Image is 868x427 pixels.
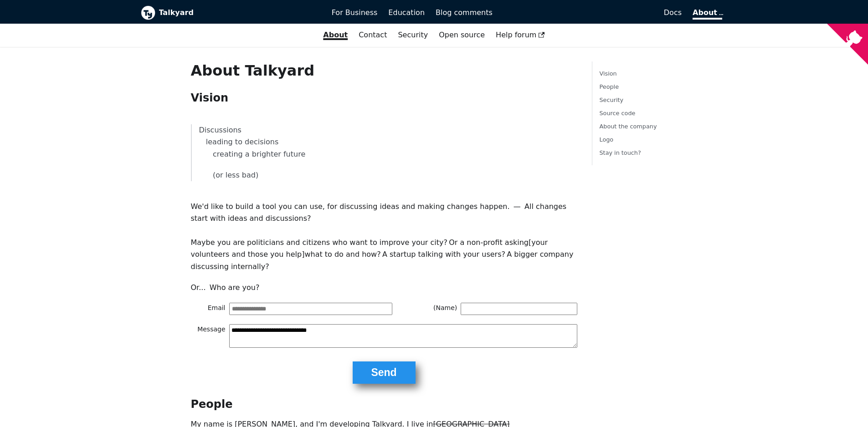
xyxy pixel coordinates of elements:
[392,27,433,43] a: Security
[199,124,570,160] p: Discussions leading to decisions creating a brighter future
[353,361,416,384] button: Send
[353,27,392,43] a: Contact
[600,83,619,90] a: People
[490,27,550,43] a: Help forum
[229,324,577,348] textarea: Message
[332,8,378,17] span: For Business
[141,5,155,20] img: Talkyard logo
[199,169,570,181] p: (or less bad)
[191,91,577,105] h2: Vision
[498,5,687,20] a: Docs
[433,27,490,43] a: Open source
[422,303,461,315] span: (Name)
[191,61,577,80] h1: About Talkyard
[191,282,577,294] p: Or... Who are you?
[600,123,657,130] a: About the company
[388,8,425,17] span: Education
[191,397,577,411] h2: People
[436,8,493,17] span: Blog comments
[326,5,383,20] a: For Business
[600,97,624,103] a: Security
[430,5,498,20] a: Blog comments
[191,324,229,348] span: Message
[693,8,722,20] a: About
[600,110,636,117] a: Source code
[191,303,229,315] span: Email
[383,5,430,20] a: Education
[600,70,617,77] a: Vision
[496,30,545,39] span: Help forum
[600,136,614,143] a: Logo
[229,303,392,315] input: Email
[159,7,319,19] b: Talkyard
[664,8,682,17] span: Docs
[461,303,577,315] input: (Name)
[318,27,353,43] a: About
[141,5,319,20] a: Talkyard logoTalkyard
[191,237,577,273] p: Maybe you are politicians and citizens who want to improve your city? Or a non-profit asking [you...
[600,149,641,156] a: Stay in touch?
